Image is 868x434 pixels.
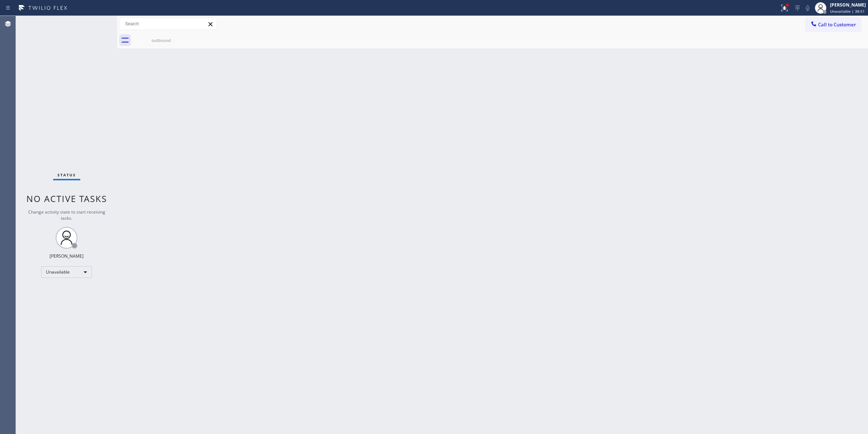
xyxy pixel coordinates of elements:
[134,38,188,43] div: outbound
[830,2,866,8] div: [PERSON_NAME]
[26,193,107,205] span: No active tasks
[830,9,865,14] span: Unavailable | 38:51
[58,172,76,177] span: Status
[28,209,105,221] span: Change activity state to start receiving tasks.
[803,3,813,13] button: Mute
[41,266,92,278] div: Unavailable
[805,18,861,31] button: Call to Customer
[818,21,856,28] span: Call to Customer
[120,18,217,30] input: Search
[50,253,84,259] div: [PERSON_NAME]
